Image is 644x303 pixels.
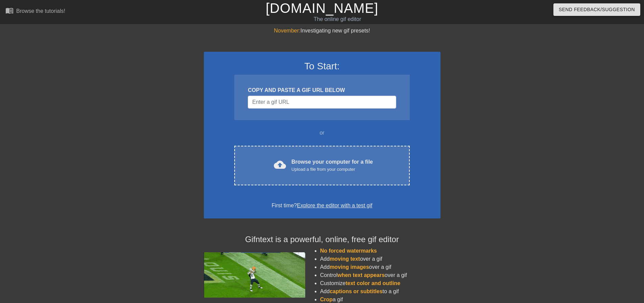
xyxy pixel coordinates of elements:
li: Add over a gif [320,263,440,271]
div: Browse your computer for a file [291,158,373,173]
span: No forced watermarks [320,248,377,254]
span: Send Feedback/Suggestion [559,5,635,14]
div: Browse the tutorials! [16,8,65,14]
h3: To Start: [213,61,432,72]
span: moving text [330,256,360,262]
div: First time? [213,202,432,210]
li: Control over a gif [320,271,440,279]
button: Send Feedback/Suggestion [553,3,640,16]
li: Add over a gif [320,255,440,263]
div: Investigating new gif presets! [204,27,440,35]
li: Add to a gif [320,287,440,296]
img: football_small.gif [204,252,305,298]
a: Explore the editor with a test gif [297,203,372,208]
span: captions or subtitles [330,288,382,294]
div: or [221,129,423,137]
span: when text appears [337,272,385,278]
h4: Gifntext is a powerful, online, free gif editor [204,235,440,244]
span: moving images [330,264,369,270]
span: November: [274,28,300,33]
input: Username [248,96,396,109]
li: Customize [320,279,440,287]
div: COPY AND PASTE A GIF URL BELOW [248,86,396,94]
span: cloud_upload [274,159,286,171]
span: Crop [320,297,333,302]
a: [DOMAIN_NAME] [266,1,378,16]
span: menu_book [5,6,14,15]
div: Upload a file from your computer [291,166,373,173]
span: text color and outline [345,280,400,286]
a: Browse the tutorials! [5,6,65,17]
div: The online gif editor [218,15,457,23]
